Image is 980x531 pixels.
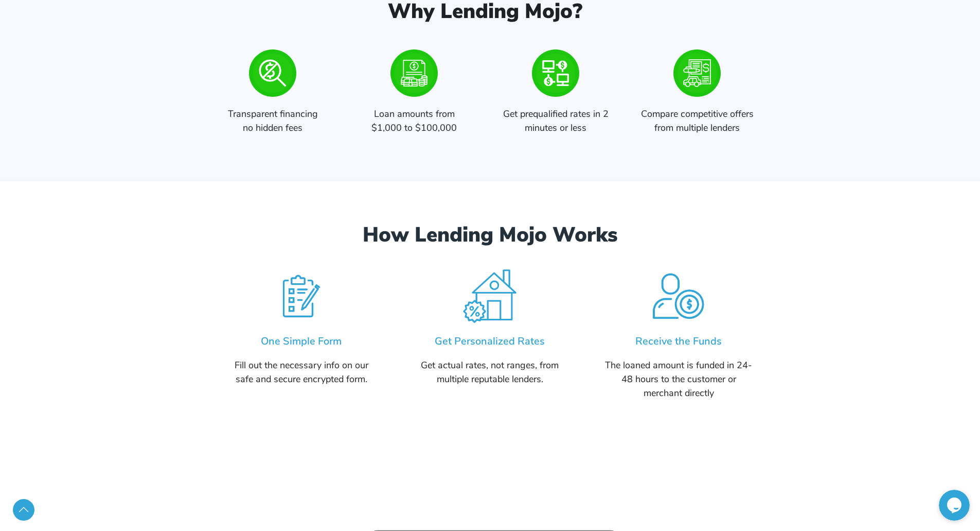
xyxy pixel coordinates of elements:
p: Compare competitive offers from multiple lenders [637,107,758,140]
img: compare-rates [532,49,579,97]
h5: Get Personalized Rates [416,335,564,348]
img: get-personalized-rates [451,258,528,335]
img: get-your-money [640,258,717,335]
h5: Receive the Funds [605,335,753,348]
iframe: chat widget [939,490,970,521]
h5: One Simple Form [228,335,376,348]
p: Transparent financing no hidden fees [212,107,333,140]
p: Fill out the necessary info on our safe and secure encrypted form. [228,358,376,391]
img: one-simple-form [263,258,340,335]
img: loan-amounts [390,49,438,97]
h2: How Lending Mojo Works [218,222,763,247]
img: prequalified-rates [673,49,721,97]
p: Get actual rates, not ranges, from multiple reputable lenders. [416,358,564,391]
img: free-to-use [249,49,296,97]
p: The loaned amount is funded in 24-48 hours to the customer or merchant directly [605,358,753,405]
p: Loan amounts from $1,000 to $100,000 [354,107,475,140]
p: Get prequalified rates in 2 minutes or less [495,107,616,140]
